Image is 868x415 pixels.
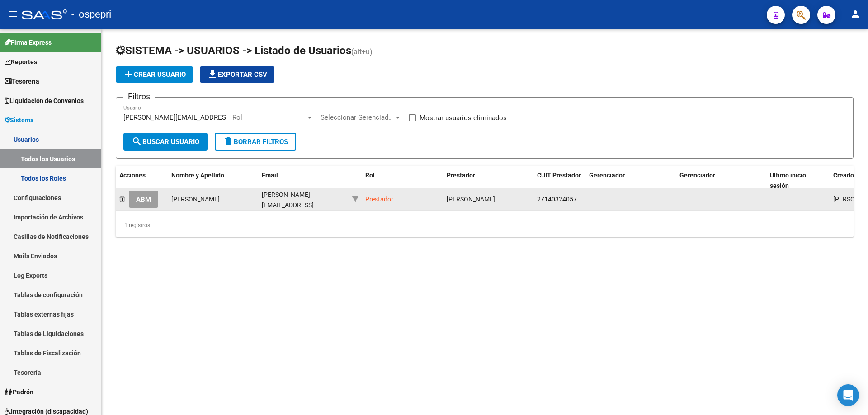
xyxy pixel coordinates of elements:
[132,136,142,147] mat-icon: search
[136,196,151,204] span: ABM
[171,172,224,179] span: Nombre y Apellido
[119,172,146,179] span: Acciones
[215,133,296,151] button: Borrar Filtros
[129,191,158,208] button: ABM
[537,196,577,203] span: 27140324057
[5,76,39,86] span: Tesorería
[207,70,267,79] span: Exportar CSV
[262,191,314,219] span: [PERSON_NAME][EMAIL_ADDRESS][DOMAIN_NAME]
[71,5,111,24] span: - ospepri
[676,166,766,196] datatable-header-cell: Gerenciador
[850,9,861,19] mat-icon: person
[537,172,581,179] span: CUIT Prestador
[223,138,288,146] span: Borrar Filtros
[362,166,443,196] datatable-header-cell: Rol
[232,113,306,121] span: Rol
[447,196,495,203] span: [PERSON_NAME]
[123,70,186,79] span: Crear Usuario
[770,172,806,189] span: Ultimo inicio sesión
[116,214,854,237] div: 1 registros
[262,172,278,179] span: Email
[123,90,155,103] h3: Filtros
[5,96,84,106] span: Liquidación de Convenios
[5,37,52,47] span: Firma Express
[168,166,258,196] datatable-header-cell: Nombre y Apellido
[223,136,234,147] mat-icon: delete
[589,172,625,179] span: Gerenciador
[837,384,859,406] div: Open Intercom Messenger
[679,172,715,179] span: Gerenciador
[116,166,168,196] datatable-header-cell: Acciones
[766,166,830,196] datatable-header-cell: Ultimo inicio sesión
[123,133,208,151] button: Buscar Usuario
[585,166,676,196] datatable-header-cell: Gerenciador
[321,113,394,121] span: Seleccionar Gerenciador
[123,69,134,79] mat-icon: add
[833,172,865,179] span: Creado por
[443,166,533,196] datatable-header-cell: Prestador
[447,172,475,179] span: Prestador
[351,47,373,56] span: (alt+u)
[5,387,33,397] span: Padrón
[5,57,37,67] span: Reportes
[533,166,585,196] datatable-header-cell: CUIT Prestador
[200,66,274,83] button: Exportar CSV
[132,138,199,146] span: Buscar Usuario
[171,196,220,203] span: [PERSON_NAME]
[5,115,34,125] span: Sistema
[420,112,507,123] span: Mostrar usuarios eliminados
[365,172,375,179] span: Rol
[258,166,349,196] datatable-header-cell: Email
[365,194,393,205] div: Prestador
[7,9,18,19] mat-icon: menu
[207,69,218,79] mat-icon: file_download
[116,66,193,83] button: Crear Usuario
[116,44,351,57] span: SISTEMA -> USUARIOS -> Listado de Usuarios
